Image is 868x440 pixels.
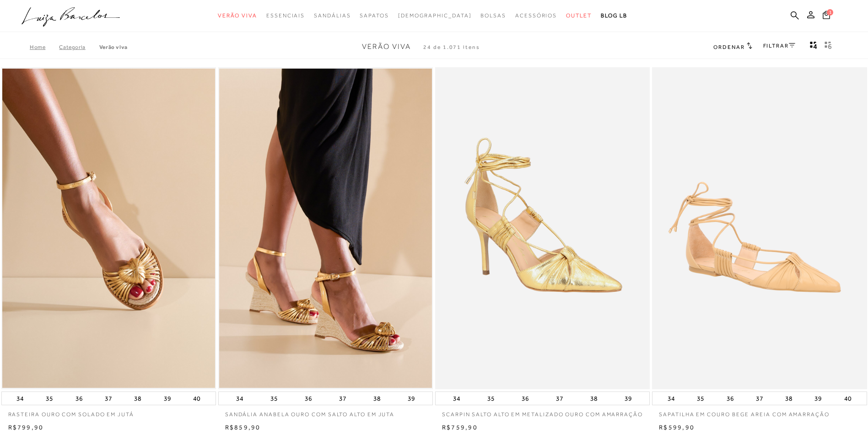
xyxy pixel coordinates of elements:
[763,43,795,49] a: FILTRAR
[362,43,411,51] span: Verão Viva
[423,44,480,50] span: 24 de 1.071 itens
[398,12,472,19] span: [DEMOGRAPHIC_DATA]
[601,7,627,24] a: BLOG LB
[827,9,833,16] span: 1
[2,69,215,388] a: RASTEIRA OURO COM SOLADO EM JUTÁ RASTEIRA OURO COM SOLADO EM JUTÁ
[820,10,833,22] button: 1
[519,392,532,405] button: 36
[218,7,257,24] a: categoryNavScreenReaderText
[713,44,744,50] span: Ordenar
[436,69,649,388] a: SCARPIN SALTO ALTO EM METALIZADO OURO COM AMARRAÇÃO SCARPIN SALTO ALTO EM METALIZADO OURO COM AMA...
[480,7,506,24] a: categoryNavScreenReaderText
[73,392,86,405] button: 36
[822,41,835,53] button: gridText6Desc
[161,392,174,405] button: 39
[485,392,497,405] button: 35
[622,392,635,405] button: 39
[653,69,866,388] a: SAPATILHA EM COURO BEGE AREIA COM AMARRAÇÃO SAPATILHA EM COURO BEGE AREIA COM AMARRAÇÃO
[190,392,203,405] button: 40
[8,424,44,431] span: R$799,90
[515,7,557,24] a: categoryNavScreenReaderText
[314,12,350,19] span: Sandálias
[302,392,315,405] button: 36
[553,392,566,405] button: 37
[225,424,261,431] span: R$859,90
[43,392,56,405] button: 35
[314,7,350,24] a: categoryNavScreenReaderText
[782,392,795,405] button: 38
[360,12,388,19] span: Sapatos
[601,12,627,19] span: BLOG LB
[218,12,257,19] span: Verão Viva
[450,392,463,405] button: 34
[218,405,433,419] a: SANDÁLIA ANABELA OURO COM SALTO ALTO EM JUTA
[219,69,432,388] a: SANDÁLIA ANABELA OURO COM SALTO ALTO EM JUTA SANDÁLIA ANABELA OURO COM SALTO ALTO EM JUTA
[566,12,592,19] span: Outlet
[99,44,128,50] a: Verão Viva
[371,392,383,405] button: 38
[812,392,825,405] button: 39
[435,405,650,419] a: SCARPIN SALTO ALTO EM METALIZADO OURO COM AMARRAÇÃO
[219,69,432,388] img: SANDÁLIA ANABELA OURO COM SALTO ALTO EM JUTA
[233,392,246,405] button: 34
[807,41,820,53] button: Mostrar 4 produtos por linha
[30,44,59,50] a: Home
[659,424,695,431] span: R$599,90
[59,44,99,50] a: Categoria
[442,424,478,431] span: R$759,90
[1,405,216,419] a: RASTEIRA OURO COM SOLADO EM JUTÁ
[131,392,144,405] button: 38
[2,69,215,388] img: RASTEIRA OURO COM SOLADO EM JUTÁ
[436,69,649,388] img: SCARPIN SALTO ALTO EM METALIZADO OURO COM AMARRAÇÃO
[480,12,506,19] span: Bolsas
[566,7,592,24] a: categoryNavScreenReaderText
[398,7,472,24] a: noSubCategoriesText
[14,392,27,405] button: 34
[694,392,707,405] button: 35
[665,392,678,405] button: 34
[515,12,557,19] span: Acessórios
[588,392,600,405] button: 38
[336,392,349,405] button: 37
[102,392,115,405] button: 37
[405,392,418,405] button: 39
[360,7,388,24] a: categoryNavScreenReaderText
[266,12,305,19] span: Essenciais
[724,392,737,405] button: 36
[653,69,866,388] img: SAPATILHA EM COURO BEGE AREIA COM AMARRAÇÃO
[266,7,305,24] a: categoryNavScreenReaderText
[841,392,854,405] button: 40
[753,392,766,405] button: 37
[268,392,280,405] button: 35
[652,405,867,419] a: SAPATILHA EM COURO BEGE AREIA COM AMARRAÇÃO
